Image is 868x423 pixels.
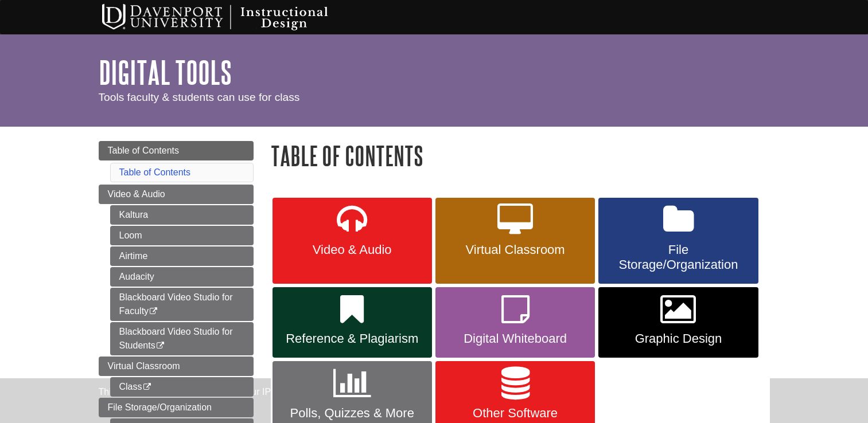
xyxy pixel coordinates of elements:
[435,198,595,284] a: Virtual Classroom
[273,198,432,284] a: Video & Audio
[108,402,212,412] span: File Storage/Organization
[99,185,254,204] a: Video & Audio
[444,331,586,346] span: Digital Whiteboard
[607,331,749,346] span: Graphic Design
[108,361,180,371] span: Virtual Classroom
[110,226,254,245] a: Loom
[108,146,180,155] span: Table of Contents
[598,198,758,284] a: File Storage/Organization
[444,406,586,421] span: Other Software
[273,287,432,358] a: Reference & Plagiarism
[110,246,254,266] a: Airtime
[99,357,254,376] a: Virtual Classroom
[142,383,152,391] i: This link opens in a new window
[444,242,586,257] span: Virtual Classroom
[99,141,254,160] a: Table of Contents
[598,287,758,358] a: Graphic Design
[110,267,254,287] a: Audacity
[99,91,300,103] span: Tools faculty & students can use for class
[93,3,368,32] img: Davenport University Instructional Design
[108,189,165,199] span: Video & Audio
[607,242,749,272] span: File Storage/Organization
[435,287,595,358] a: Digital Whiteboard
[110,205,254,225] a: Kaltura
[110,377,254,397] a: Class
[99,398,254,417] a: File Storage/Organization
[99,54,232,90] a: Digital Tools
[149,308,158,315] i: This link opens in a new window
[110,288,254,321] a: Blackboard Video Studio for Faculty
[281,406,423,421] span: Polls, Quizzes & More
[119,167,191,177] a: Table of Contents
[110,322,254,355] a: Blackboard Video Studio for Students
[281,331,423,346] span: Reference & Plagiarism
[281,242,423,257] span: Video & Audio
[155,342,165,350] i: This link opens in a new window
[271,141,770,170] h1: Table of Contents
